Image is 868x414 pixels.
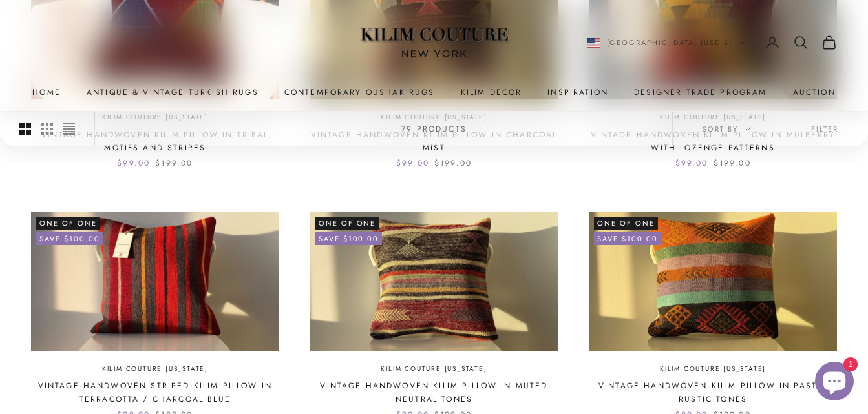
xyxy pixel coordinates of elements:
compare-at-price: $199.00 [155,157,193,170]
a: Designer Trade Program [634,86,767,99]
a: Vintage Handwoven Striped Kilim Pillow in Terracotta / Charcoal Blue [31,379,279,406]
img: Mid-Century Decorative Striped Throw Pillow in Red, Blue, and Orange by Kilim Couture NYC [31,212,279,351]
a: Contemporary Oushak Rugs [284,86,435,99]
img: Vintage Handwoven Kilim Pillow in Pastel Rustic Tones by Kilim Couture New York Rug Store [589,212,837,351]
a: Inspiration [547,86,608,99]
p: 79 products [401,122,467,135]
summary: Kilim Decor [461,86,522,99]
button: Switch to larger product images [19,112,31,146]
nav: Primary navigation [31,86,837,99]
a: Home [32,86,61,99]
nav: Secondary navigation [587,35,838,50]
a: Kilim Couture [US_STATE] [381,364,487,375]
img: United States [587,38,600,48]
sale-price: $99.00 [675,157,708,170]
a: Vintage Handwoven Kilim Pillow in Muted Neutral Tones [310,379,558,406]
a: Kilim Couture [US_STATE] [102,364,208,375]
on-sale-badge: Save $100.00 [36,232,103,245]
on-sale-badge: Save $100.00 [594,232,661,245]
compare-at-price: $199.00 [714,157,751,170]
span: One of One [315,217,379,230]
button: Filter [781,111,868,146]
on-sale-badge: Save $100.00 [315,232,383,245]
button: Sort by [673,111,781,146]
span: One of One [36,217,100,230]
a: Auction [793,86,836,99]
sale-price: $99.00 [117,157,150,170]
compare-at-price: $199.00 [434,157,472,170]
a: Vintage Handwoven Kilim Pillow in Pastel Rustic Tones [589,379,837,406]
a: Kilim Couture [US_STATE] [660,364,766,375]
button: Change country or currency [587,37,746,48]
span: Sort by [703,123,751,134]
inbox-online-store-chat: Shopify online store chat [811,362,858,404]
sale-price: $99.00 [396,157,429,170]
img: Logo of Kilim Couture New York [354,12,515,74]
a: Antique & Vintage Turkish Rugs [87,86,259,99]
span: [GEOGRAPHIC_DATA] (USD $) [607,37,733,48]
button: Switch to smaller product images [41,112,53,146]
img: Vintage Handwoven Decorative Kilim Pillow in Muted Neutral Tones [310,212,558,351]
button: Switch to compact product images [63,112,75,146]
span: One of One [594,217,658,230]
